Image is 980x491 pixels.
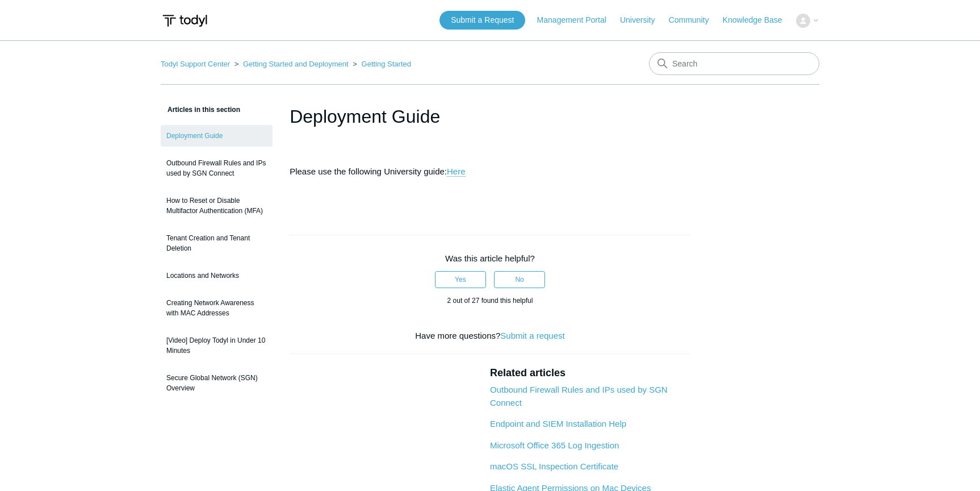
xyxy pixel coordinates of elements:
[447,167,466,177] a: Here
[447,297,533,305] span: 2 out of 27 found this helpful
[362,60,411,68] a: Getting Started
[490,419,626,428] a: Endpoint and SIEM Installation Help
[445,253,535,263] span: Was this article helpful?
[494,271,545,288] button: This article was not helpful
[439,11,525,30] a: Submit a Request
[232,60,351,68] li: Getting Started and Deployment
[669,14,721,26] a: Community
[500,331,564,340] a: Submit a request
[290,165,690,178] p: Please use the following University guide:
[490,461,618,471] a: macOS SSL Inspection Certificate
[161,330,273,361] a: [Video] Deploy Todyl in Under 10 Minutes
[350,60,411,68] li: Getting Started
[243,60,349,68] a: Getting Started and Deployment
[490,385,668,407] a: Outbound Firewall Rules and IPs used by SGN Connect
[435,271,486,288] button: This article was helpful
[620,14,666,26] a: University
[161,152,273,184] a: Outbound Firewall Rules and IPs used by SGN Connect
[161,292,273,324] a: Creating Network Awareness with MAC Addresses
[490,440,619,450] a: Microsoft Office 365 Log Ingestion
[723,14,794,26] a: Knowledge Base
[161,367,273,399] a: Secure Global Network (SGN) Overview
[161,10,209,31] img: Todyl Support Center Help Center home page
[161,60,230,68] a: Todyl Support Center
[649,52,819,75] input: Search
[161,190,273,222] a: How to Reset or Disable Multifactor Authentication (MFA)
[290,330,690,343] div: Have more questions?
[161,125,273,147] a: Deployment Guide
[161,60,232,68] li: Todyl Support Center
[161,265,273,286] a: Locations and Networks
[537,14,618,26] a: Management Portal
[161,227,273,259] a: Tenant Creation and Tenant Deletion
[290,103,690,130] h1: Deployment Guide
[490,365,690,381] h2: Related articles
[161,106,240,114] span: Articles in this section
